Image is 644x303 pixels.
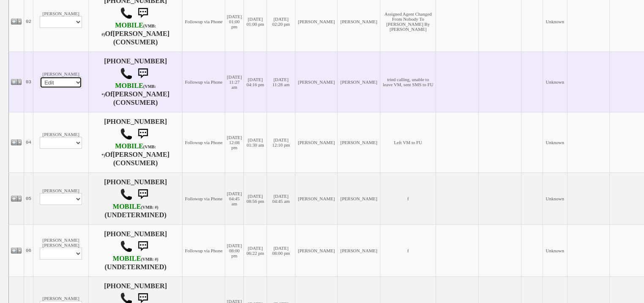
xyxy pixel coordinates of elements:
[33,172,89,224] td: [PERSON_NAME]
[24,52,33,112] td: 03
[295,224,338,276] td: [PERSON_NAME]
[543,112,567,172] td: Unknown
[141,205,158,210] font: (VMB: #)
[101,82,156,98] b: Verizon Wireless
[113,255,158,262] b: AT&T Wireless
[33,224,89,276] td: [PERSON_NAME] [PERSON_NAME]
[543,52,567,112] td: Unknown
[244,224,267,276] td: [DATE] 06:22 pm
[244,52,267,112] td: [DATE] 04:16 pm
[101,22,156,38] b: T-Mobile USA, Inc.
[267,224,295,276] td: [DATE] 08:00 pm
[338,52,380,112] td: [PERSON_NAME]
[115,22,143,29] font: MOBILE
[33,52,89,112] td: [PERSON_NAME]
[115,82,143,90] font: MOBILE
[380,112,436,172] td: Left VM to FU
[543,172,567,224] td: Unknown
[225,112,243,172] td: [DATE] 12:08 pm
[113,30,170,38] b: [PERSON_NAME]
[134,186,151,203] img: sms.png
[113,255,141,262] font: MOBILE
[134,5,151,22] img: sms.png
[113,151,170,158] b: [PERSON_NAME]
[120,240,133,253] img: call.png
[338,112,380,172] td: [PERSON_NAME]
[183,52,225,112] td: Followup via Phone
[24,172,33,224] td: 05
[90,178,180,219] h4: [PHONE_NUMBER] (UNDETERMINED)
[380,172,436,224] td: f
[101,24,156,37] font: (VMB: #)
[134,126,151,142] img: sms.png
[24,224,33,276] td: 06
[120,7,133,19] img: call.png
[295,172,338,224] td: [PERSON_NAME]
[90,230,180,271] h4: [PHONE_NUMBER] (UNDETERMINED)
[101,142,156,158] b: Verizon Wireless
[134,65,151,82] img: sms.png
[120,128,133,140] img: call.png
[267,52,295,112] td: [DATE] 11:28 am
[183,112,225,172] td: Followup via Phone
[295,52,338,112] td: [PERSON_NAME]
[380,224,436,276] td: f
[225,52,243,112] td: [DATE] 11:27 am
[115,142,143,150] font: MOBILE
[120,67,133,80] img: call.png
[225,224,243,276] td: [DATE] 08:00 pm
[244,172,267,224] td: [DATE] 08:56 pm
[183,172,225,224] td: Followup via Phone
[295,112,338,172] td: [PERSON_NAME]
[134,238,151,255] img: sms.png
[244,112,267,172] td: [DATE] 01:30 am
[543,224,567,276] td: Unknown
[267,112,295,172] td: [DATE] 12:10 pm
[113,90,170,98] b: [PERSON_NAME]
[113,203,158,210] b: AT&T Wireless
[225,172,243,224] td: [DATE] 04:45 am
[120,188,133,201] img: call.png
[267,172,295,224] td: [DATE] 04:45 am
[338,224,380,276] td: [PERSON_NAME]
[141,257,158,262] font: (VMB: #)
[90,57,180,106] h4: [PHONE_NUMBER] Of (CONSUMER)
[101,145,156,158] font: (VMB: *)
[380,52,436,112] td: tried calling, unable to leave VM, sent SMS to FU
[338,172,380,224] td: [PERSON_NAME]
[113,203,141,210] font: MOBILE
[33,112,89,172] td: [PERSON_NAME]
[183,224,225,276] td: Followup via Phone
[101,84,156,97] font: (VMB: *)
[24,112,33,172] td: 04
[90,118,180,167] h4: [PHONE_NUMBER] Of (CONSUMER)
